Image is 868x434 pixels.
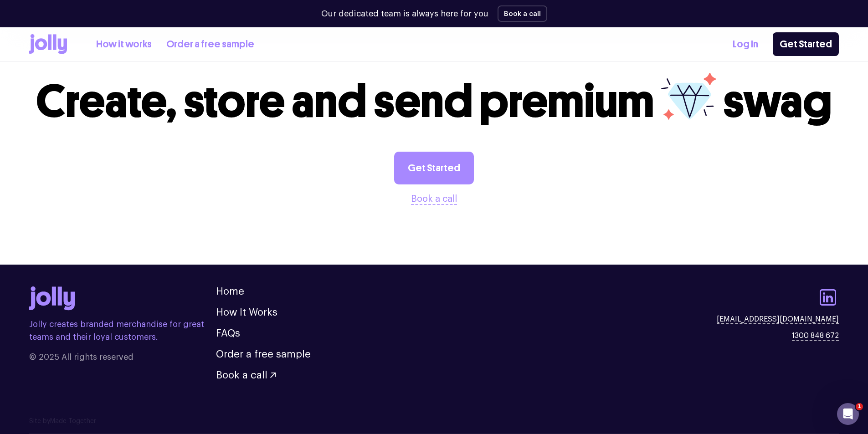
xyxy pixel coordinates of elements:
[498,5,547,22] button: Book a call
[166,37,254,52] a: Order a free sample
[723,74,832,129] span: swag
[216,307,277,317] a: How It Works
[29,417,839,426] p: Site by
[216,286,244,296] a: Home
[411,192,457,206] button: Book a call
[96,37,152,52] a: How it works
[36,74,654,129] span: Create, store and send premium
[717,314,839,325] a: [EMAIL_ADDRESS][DOMAIN_NAME]
[216,328,240,338] a: FAQs
[837,403,859,425] iframe: Intercom live chat
[29,351,216,363] span: © 2025 All rights reserved
[50,418,96,424] a: Made Together
[792,330,839,341] a: 1300 848 672
[733,37,758,52] a: Log In
[29,318,216,343] p: Jolly creates branded merchandise for great teams and their loyal customers.
[394,152,474,184] a: Get Started
[773,32,839,56] a: Get Started
[216,370,267,380] span: Book a call
[856,403,863,410] span: 1
[216,349,311,359] a: Order a free sample
[321,8,488,20] p: Our dedicated team is always here for you
[216,370,276,380] button: Book a call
